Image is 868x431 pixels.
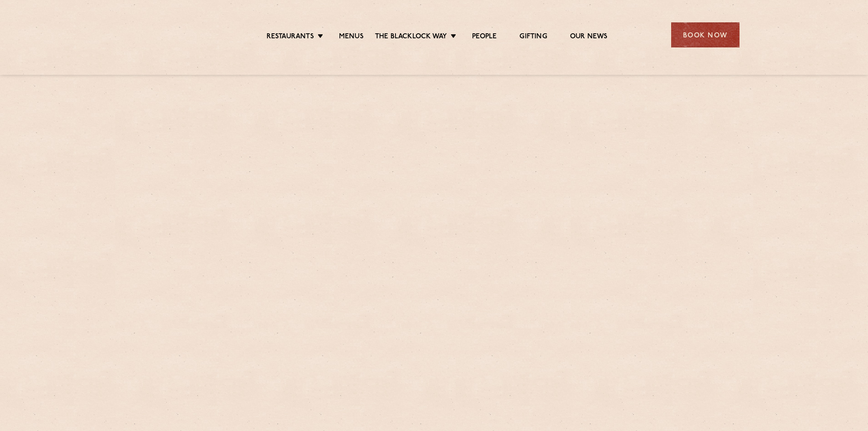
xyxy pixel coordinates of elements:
a: Menus [339,32,364,42]
a: Our News [570,32,608,42]
a: Restaurants [267,32,314,42]
a: People [472,32,497,42]
a: The Blacklock Way [375,32,447,42]
a: Gifting [519,32,547,42]
div: Book Now [671,22,740,47]
img: svg%3E [129,9,208,61]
